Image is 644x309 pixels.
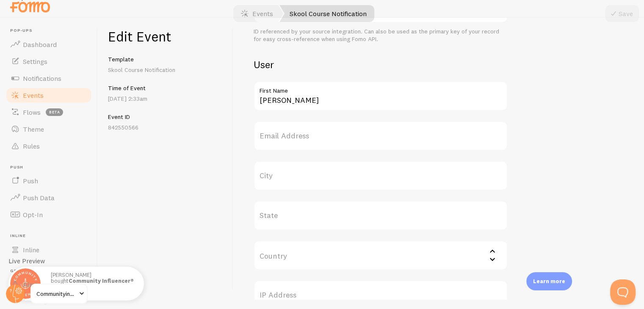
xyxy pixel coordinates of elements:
span: beta [46,108,63,116]
span: Communityinfluencer [36,289,77,299]
a: Dashboard [5,36,92,53]
span: Alerts [23,280,41,289]
a: Skool Course Notification [279,5,374,22]
span: Settings [23,57,47,66]
a: Communityinfluencer [30,284,88,304]
label: State [254,201,508,230]
h5: Time of Event [108,84,223,92]
span: Notifications [23,74,61,83]
a: Inline [5,241,92,258]
span: Push [23,177,38,185]
a: Flows beta [5,104,92,121]
h2: User [254,58,508,71]
span: Theme [23,125,44,133]
label: First Name [254,81,508,96]
p: Learn more [533,277,565,285]
a: Theme [5,121,92,138]
a: Events [5,87,92,104]
h5: Template [108,55,223,63]
span: Flows [23,108,41,116]
p: 842550566 [108,123,223,132]
a: Settings [5,53,92,70]
div: ID referenced by your source integration. Can also be used as the primary key of your record for ... [254,28,508,43]
label: Email Address [254,121,508,151]
a: Rules [5,138,92,154]
a: Push [5,172,92,189]
span: Push Data [23,193,55,202]
iframe: Help Scout Beacon - Open [610,279,636,305]
a: Push Data [5,189,92,206]
span: Inline [10,233,92,239]
span: Dashboard [23,40,57,49]
p: Skool Course Notification [108,66,223,74]
span: Pop-ups [10,28,92,33]
label: City [254,161,508,190]
span: Push [10,165,92,170]
a: Events [231,5,283,22]
span: Events [23,91,44,99]
h1: Edit Event [108,28,223,45]
h5: Event ID [108,113,223,121]
a: Notifications [5,70,92,87]
span: Inline [23,246,39,254]
p: [DATE] 2:33am [108,94,223,103]
a: Opt-In [5,206,92,223]
a: Alerts [5,276,92,293]
div: Learn more [526,272,572,290]
span: Opt-In [23,210,43,219]
span: Rules [23,142,40,150]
